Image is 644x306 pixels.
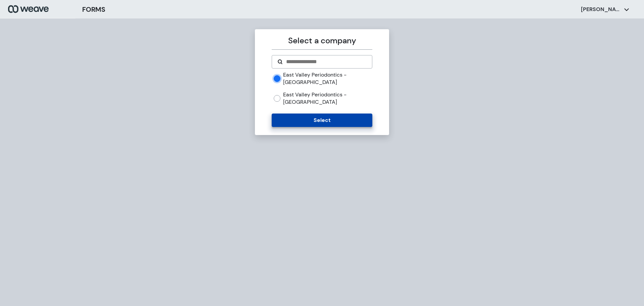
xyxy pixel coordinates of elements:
[581,6,621,13] p: [PERSON_NAME]
[285,58,366,66] input: Search
[272,114,372,127] button: Select
[82,4,105,14] h3: FORMS
[283,91,372,105] label: East Valley Periodontics - [GEOGRAPHIC_DATA]
[272,35,372,47] p: Select a company
[283,71,372,86] label: East Valley Periodontics - [GEOGRAPHIC_DATA]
